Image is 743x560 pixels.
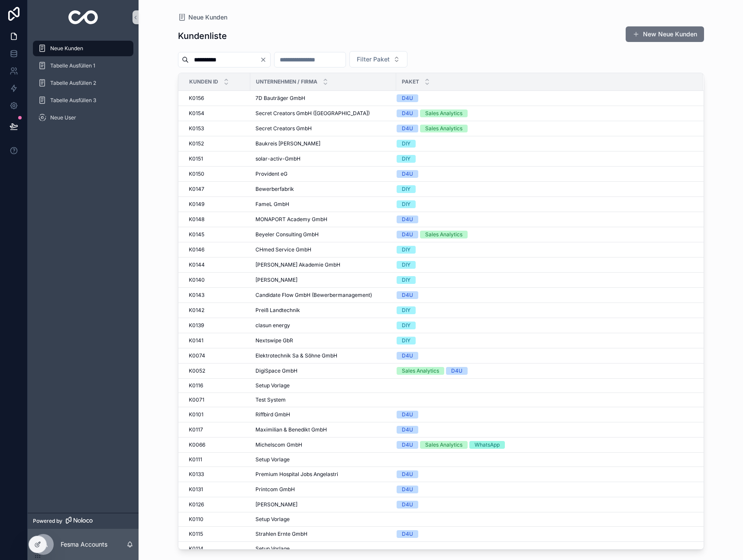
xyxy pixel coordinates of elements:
a: DIY [397,337,692,344]
span: Strahlen Ernte GmbH [255,531,307,537]
a: Preiß Landtechnik [255,307,391,314]
div: WhatsApp [475,441,500,449]
a: K0152 [189,140,245,147]
span: DigiSpace GmbH [255,367,297,374]
a: K0116 [189,382,245,389]
a: K0144 [189,261,245,268]
img: App logo [68,10,98,24]
div: D4U [451,367,462,375]
span: clasun energy [255,322,290,329]
a: Candidate Flow GmbH (Bewerbermanagement) [255,292,391,299]
span: Neue Kunden [50,45,83,52]
span: K0148 [189,216,204,223]
a: K0126 [189,501,245,508]
div: D4U [402,486,413,493]
span: K0139 [189,322,204,329]
span: Riffbird GmbH [255,411,290,418]
a: [PERSON_NAME] Akademie GmbH [255,261,391,268]
a: Test System [255,396,391,403]
span: Setup Vorlage [255,382,290,389]
span: Tabelle Ausfüllen 3 [50,97,96,104]
span: Setup Vorlage [255,545,290,552]
button: Select Button [349,51,407,68]
a: K0153 [189,125,245,132]
span: K0101 [189,411,204,418]
a: Setup Vorlage [255,382,391,389]
span: Kunden ID [189,78,218,85]
span: K0115 [189,531,203,537]
span: K0110 [189,516,204,523]
a: D4USales Analytics [397,109,692,117]
span: Paket [402,78,419,85]
a: K0101 [189,411,245,418]
a: DIY [397,200,692,208]
a: DIY [397,185,692,193]
span: K0116 [189,382,203,389]
a: D4USales Analytics [397,125,692,132]
div: D4U [402,216,413,223]
a: K0074 [189,352,245,359]
span: Secret Creators GmbH ([GEOGRAPHIC_DATA]) [255,110,370,117]
a: D4U [397,470,692,478]
div: D4U [402,352,413,360]
a: K0141 [189,337,245,344]
a: D4U [397,170,692,178]
span: MONAPORT Academy GmbH [255,216,327,223]
a: FameL GmbH [255,201,391,208]
a: K0110 [189,516,245,523]
span: [PERSON_NAME] [255,277,297,283]
div: D4U [402,426,413,434]
a: K0066 [189,441,245,448]
span: FameL GmbH [255,201,289,208]
a: D4U [397,501,692,509]
span: K0126 [189,501,204,508]
a: D4U [397,486,692,493]
a: K0131 [189,486,245,493]
span: Preiß Landtechnik [255,307,300,314]
span: K0149 [189,201,204,208]
div: Sales Analytics [425,441,462,449]
a: Beyeler Consulting GmbH [255,231,391,238]
a: DIY [397,261,692,269]
div: Sales Analytics [425,109,462,117]
div: D4U [402,231,413,238]
span: K0066 [189,441,205,448]
a: K0156 [189,95,245,102]
a: Tabelle Ausfüllen 2 [33,75,133,91]
span: K0052 [189,367,205,374]
a: MONAPORT Academy GmbH [255,216,391,223]
a: K0147 [189,186,245,193]
a: DIY [397,155,692,163]
span: Test System [255,396,286,403]
a: D4USales AnalyticsWhatsApp [397,441,692,449]
span: Nextswipe GbR [255,337,293,344]
a: Elektrotechnik Sa & Söhne GmbH [255,352,391,359]
div: DIY [402,200,410,208]
a: D4U [397,426,692,434]
span: [PERSON_NAME] Akademie GmbH [255,261,340,268]
a: D4U [397,411,692,418]
div: D4U [402,125,413,132]
a: solar-activ-GmbH [255,155,391,162]
a: K0071 [189,396,245,403]
span: K0147 [189,186,204,193]
a: K0115 [189,531,245,537]
h1: Kundenliste [178,30,227,42]
div: Sales Analytics [425,125,462,132]
span: K0131 [189,486,203,493]
a: K0146 [189,246,245,253]
a: Maximilian & Benedikt GmbH [255,426,391,433]
span: K0150 [189,171,204,177]
span: Setup Vorlage [255,516,290,523]
a: Powered by [28,513,139,529]
span: CHmed Service GmbH [255,246,311,253]
a: D4U [397,94,692,102]
a: K0143 [189,292,245,299]
span: K0141 [189,337,204,344]
a: Secret Creators GmbH [255,125,391,132]
span: Unternehmen / Firma [256,78,317,85]
span: Provident eG [255,171,288,177]
span: K0146 [189,246,204,253]
span: Powered by [33,518,62,525]
a: Riffbird GmbH [255,411,391,418]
